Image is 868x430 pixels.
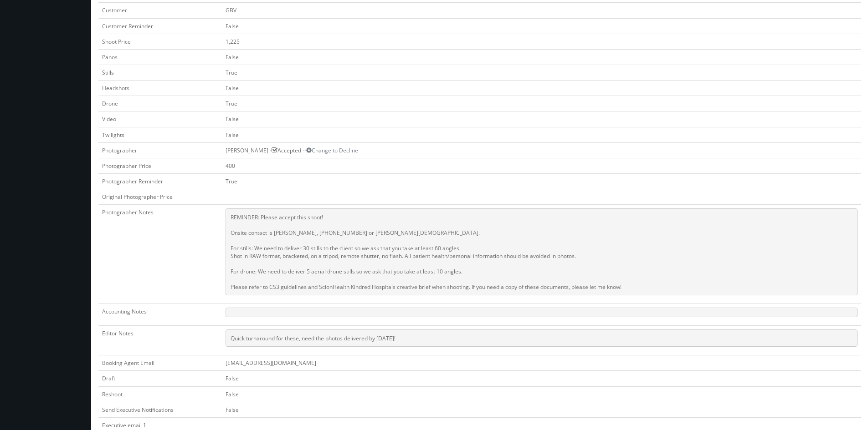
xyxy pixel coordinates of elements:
[98,158,222,173] td: Photographer Price
[98,96,222,111] td: Drone
[222,371,861,386] td: False
[222,142,861,158] td: [PERSON_NAME] - Accepted --
[222,158,861,173] td: 400
[98,49,222,65] td: Panos
[98,402,222,417] td: Send Executive Notifications
[98,326,222,355] td: Editor Notes
[98,173,222,189] td: Photographer Reminder
[98,189,222,205] td: Original Photographer Price
[222,49,861,65] td: False
[98,355,222,371] td: Booking Agent Email
[98,3,222,18] td: Customer
[222,65,861,80] td: True
[98,65,222,80] td: Stills
[98,386,222,402] td: Reshoot
[222,127,861,142] td: False
[226,208,858,295] pre: REMINDER: Please accept this shoot! Onsite contact is [PERSON_NAME], [PHONE_NUMBER] or [PERSON_NA...
[222,96,861,111] td: True
[98,205,222,304] td: Photographer Notes
[222,81,861,96] td: False
[222,386,861,402] td: False
[222,3,861,18] td: GBV
[98,142,222,158] td: Photographer
[98,371,222,386] td: Draft
[222,111,861,127] td: False
[98,127,222,142] td: Twilights
[98,111,222,127] td: Video
[98,81,222,96] td: Headshots
[222,355,861,371] td: [EMAIL_ADDRESS][DOMAIN_NAME]
[222,173,861,189] td: True
[98,18,222,34] td: Customer Reminder
[222,402,861,417] td: False
[306,147,358,154] a: Change to Decline
[98,34,222,49] td: Shoot Price
[222,34,861,49] td: 1,225
[222,18,861,34] td: False
[98,304,222,326] td: Accounting Notes
[226,329,858,347] pre: Quick turnaround for these, need the photos delivered by [DATE]!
